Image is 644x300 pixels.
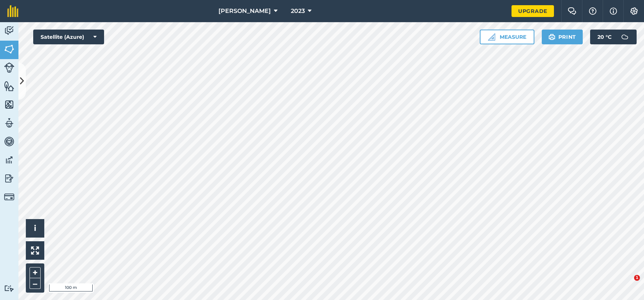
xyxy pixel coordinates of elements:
img: svg+xml;base64,PD94bWwgdmVyc2lvbj0iMS4wIiBlbmNvZGluZz0idXRmLTgiPz4KPCEtLSBHZW5lcmF0b3I6IEFkb2JlIE... [4,154,14,166]
button: Satellite (Azure) [33,30,104,44]
img: svg+xml;base64,PHN2ZyB4bWxucz0iaHR0cDovL3d3dy53My5vcmcvMjAwMC9zdmciIHdpZHRoPSI1NiIgaGVpZ2h0PSI2MC... [4,99,14,110]
button: Measure [480,30,534,44]
span: [PERSON_NAME] [218,7,271,16]
button: + [30,267,41,278]
img: A question mark icon [588,7,597,15]
img: svg+xml;base64,PD94bWwgdmVyc2lvbj0iMS4wIiBlbmNvZGluZz0idXRmLTgiPz4KPCEtLSBHZW5lcmF0b3I6IEFkb2JlIE... [4,62,14,73]
button: 20 °C [590,30,637,44]
a: Upgrade [512,5,554,17]
img: svg+xml;base64,PHN2ZyB4bWxucz0iaHR0cDovL3d3dy53My5vcmcvMjAwMC9zdmciIHdpZHRoPSI1NiIgaGVpZ2h0PSI2MC... [4,81,14,92]
img: svg+xml;base64,PD94bWwgdmVyc2lvbj0iMS4wIiBlbmNvZGluZz0idXRmLTgiPz4KPCEtLSBHZW5lcmF0b3I6IEFkb2JlIE... [4,173,14,184]
span: i [34,224,36,233]
span: 1 [634,275,640,281]
img: fieldmargin Logo [7,5,18,17]
button: – [30,278,41,289]
img: svg+xml;base64,PHN2ZyB4bWxucz0iaHR0cDovL3d3dy53My5vcmcvMjAwMC9zdmciIHdpZHRoPSIxNyIgaGVpZ2h0PSIxNy... [610,7,617,16]
img: svg+xml;base64,PD94bWwgdmVyc2lvbj0iMS4wIiBlbmNvZGluZz0idXRmLTgiPz4KPCEtLSBHZW5lcmF0b3I6IEFkb2JlIE... [617,30,632,44]
img: A cog icon [630,7,638,15]
img: Ruler icon [488,33,495,41]
img: Two speech bubbles overlapping with the left bubble in the forefront [568,7,576,15]
img: svg+xml;base64,PD94bWwgdmVyc2lvbj0iMS4wIiBlbmNvZGluZz0idXRmLTgiPz4KPCEtLSBHZW5lcmF0b3I6IEFkb2JlIE... [4,25,14,36]
iframe: Intercom live chat [619,275,637,293]
img: svg+xml;base64,PD94bWwgdmVyc2lvbj0iMS4wIiBlbmNvZGluZz0idXRmLTgiPz4KPCEtLSBHZW5lcmF0b3I6IEFkb2JlIE... [4,192,14,202]
span: 2023 [291,7,305,16]
img: Four arrows, one pointing top left, one top right, one bottom right and the last bottom left [31,246,39,255]
span: 20 ° C [597,30,612,44]
button: i [26,219,44,238]
img: svg+xml;base64,PHN2ZyB4bWxucz0iaHR0cDovL3d3dy53My5vcmcvMjAwMC9zdmciIHdpZHRoPSI1NiIgaGVpZ2h0PSI2MC... [4,44,14,55]
img: svg+xml;base64,PD94bWwgdmVyc2lvbj0iMS4wIiBlbmNvZGluZz0idXRmLTgiPz4KPCEtLSBHZW5lcmF0b3I6IEFkb2JlIE... [4,285,14,292]
img: svg+xml;base64,PD94bWwgdmVyc2lvbj0iMS4wIiBlbmNvZGluZz0idXRmLTgiPz4KPCEtLSBHZW5lcmF0b3I6IEFkb2JlIE... [4,136,14,147]
img: svg+xml;base64,PHN2ZyB4bWxucz0iaHR0cDovL3d3dy53My5vcmcvMjAwMC9zdmciIHdpZHRoPSIxOSIgaGVpZ2h0PSIyNC... [548,33,555,41]
img: svg+xml;base64,PD94bWwgdmVyc2lvbj0iMS4wIiBlbmNvZGluZz0idXRmLTgiPz4KPCEtLSBHZW5lcmF0b3I6IEFkb2JlIE... [4,117,14,129]
button: Print [542,30,583,44]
